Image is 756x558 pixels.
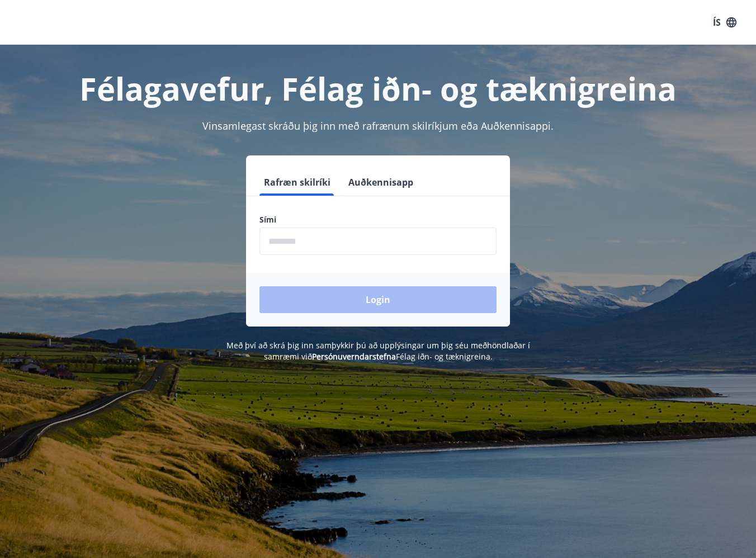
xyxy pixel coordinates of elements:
[226,340,530,362] span: Með því að skrá þig inn samþykkir þú að upplýsingar um þig séu meðhöndlaðar í samræmi við Félag i...
[259,214,497,225] label: Sími
[202,119,554,133] span: Vinsamlegast skráðu þig inn með rafrænum skilríkjum eða Auðkennisappi.
[259,169,335,196] button: Rafræn skilríki
[344,169,418,196] button: Auðkennisapp
[13,67,743,110] h1: Félagavefur, Félag iðn- og tæknigreina
[312,351,396,362] a: Persónuverndarstefna
[707,12,743,32] button: ÍS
